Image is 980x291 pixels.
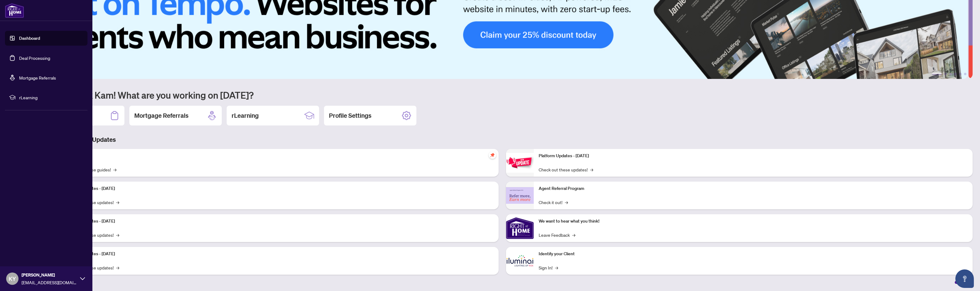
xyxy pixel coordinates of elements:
p: Identify your Client [539,251,968,257]
h2: Profile Settings [329,111,371,120]
p: Platform Updates - [DATE] [539,153,968,159]
a: Leave Feedback→ [539,232,575,238]
button: 5 [959,73,962,75]
span: → [116,264,119,271]
span: → [572,232,575,238]
h2: rLearning [232,111,259,120]
span: → [113,166,116,173]
img: We want to hear what you think! [506,214,534,242]
span: → [590,166,593,173]
button: 2 [944,73,947,75]
span: → [565,199,568,206]
h2: Mortgage Referrals [134,111,188,120]
h3: Brokerage & Industry Updates [32,135,973,144]
button: 3 [949,73,952,75]
p: Platform Updates - [DATE] [65,251,494,257]
a: Sign In!→ [539,264,558,271]
span: [PERSON_NAME] [22,272,77,278]
a: Check it out!→ [539,199,568,206]
button: 6 [964,73,966,75]
a: Check out these updates!→ [539,166,593,173]
span: → [555,264,558,271]
span: → [116,199,119,206]
span: rLearning [19,94,83,101]
span: → [116,232,119,238]
img: Platform Updates - June 23, 2025 [506,153,534,172]
h1: Welcome back Kam! What are you working on [DATE]? [32,89,973,101]
button: Open asap [955,269,974,288]
img: Identify your Client [506,247,534,275]
span: [EMAIL_ADDRESS][DOMAIN_NAME] [22,279,77,286]
a: Dashboard [19,35,40,41]
img: logo [5,3,24,18]
span: KY [9,274,16,283]
img: Agent Referral Program [506,187,534,204]
p: Agent Referral Program [539,185,968,192]
p: Platform Updates - [DATE] [65,185,494,192]
span: pushpin [489,151,496,159]
button: 4 [954,73,957,75]
p: Self-Help [65,153,494,159]
a: Deal Processing [19,55,50,61]
p: We want to hear what you think! [539,218,968,225]
button: 1 [932,73,942,75]
p: Platform Updates - [DATE] [65,218,494,225]
a: Mortgage Referrals [19,75,56,80]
